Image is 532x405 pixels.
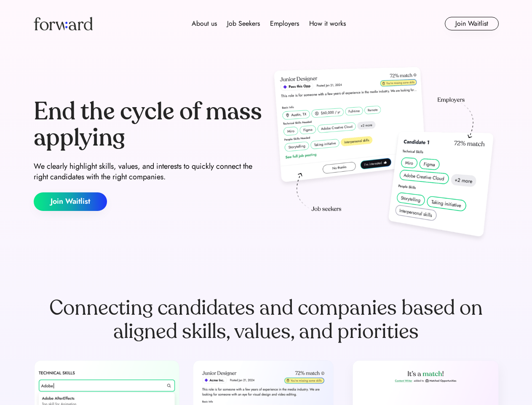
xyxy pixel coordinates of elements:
img: hero-image.png [270,64,499,246]
button: Join Waitlist [445,17,499,30]
img: Forward logo [34,17,93,30]
button: Join Waitlist [34,192,107,211]
div: Job Seekers [227,19,260,29]
div: Connecting candidates and companies based on aligned skills, values, and priorities [34,296,499,343]
div: We clearly highlight skills, values, and interests to quickly connect the right candidates with t... [34,161,263,182]
div: How it works [309,19,346,29]
div: About us [192,19,217,29]
div: Employers [270,19,299,29]
div: End the cycle of mass applying [34,99,263,151]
